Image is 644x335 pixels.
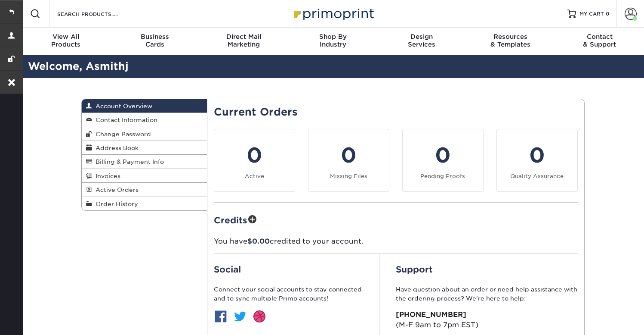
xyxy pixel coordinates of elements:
div: Services [377,33,466,48]
div: & Templates [466,33,555,48]
a: Direct MailMarketing [199,28,288,55]
div: 0 [219,140,290,171]
a: Change Password [82,127,207,141]
div: 0 [502,140,572,171]
span: $0.00 [247,237,270,245]
span: Change Password [92,131,151,138]
span: Billing & Payment Info [92,158,164,165]
a: 0 Missing Files [308,129,389,192]
h2: Current Orders [214,106,578,119]
h2: Welcome, Asmithj [22,59,644,75]
span: Address Book [92,144,139,151]
a: Contact Information [82,113,207,127]
small: Active [245,173,264,179]
span: Invoices [92,172,120,179]
a: Shop ByIndustry [288,28,377,55]
div: Cards [111,33,200,48]
p: You have credited to your account. [214,236,578,247]
a: DesignServices [377,28,466,55]
a: Billing & Payment Info [82,155,207,169]
a: View AllProducts [22,28,111,55]
img: btn-twitter.jpg [233,310,247,323]
strong: [PHONE_NUMBER] [396,310,466,319]
p: Have question about an order or need help assistance with the ordering process? We’re here to help: [396,285,578,303]
a: 0 Pending Proofs [402,129,484,192]
a: Order History [82,197,207,210]
span: Contact Information [92,116,157,123]
span: Contact [555,33,644,41]
img: btn-dribbble.jpg [253,310,266,323]
div: 0 [408,140,478,171]
p: Connect your social accounts to stay connected and to sync multiple Primo accounts! [214,285,364,303]
a: Address Book [82,141,207,155]
a: Active Orders [82,183,207,197]
div: Marketing [199,33,288,48]
a: Account Overview [82,99,207,113]
small: Missing Files [330,173,367,179]
div: Products [22,33,111,48]
span: Account Overview [92,103,152,110]
h2: Support [396,264,578,275]
img: btn-facebook.jpg [214,310,228,323]
span: Shop By [288,33,377,41]
a: Resources& Templates [466,28,555,55]
span: Resources [466,33,555,41]
a: Invoices [82,169,207,183]
span: Direct Mail [199,33,288,41]
span: Active Orders [92,186,139,193]
small: Pending Proofs [420,173,465,179]
a: 0 Quality Assurance [496,129,578,192]
h2: Credits [214,213,578,226]
input: SEARCH PRODUCTS..... [56,9,140,19]
p: (M-F 9am to 7pm EST) [396,310,578,330]
span: Business [111,33,200,41]
a: 0 Active [214,129,295,192]
div: & Support [555,33,644,48]
span: Order History [92,200,138,207]
span: Design [377,33,466,41]
span: View All [22,33,111,41]
a: BusinessCards [111,28,200,55]
small: Quality Assurance [510,173,564,179]
div: Industry [288,33,377,48]
div: 0 [314,140,384,171]
h2: Social [214,264,364,275]
span: 0 [606,11,610,17]
span: MY CART [579,10,604,18]
img: Primoprint [290,4,376,23]
a: Contact& Support [555,28,644,55]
